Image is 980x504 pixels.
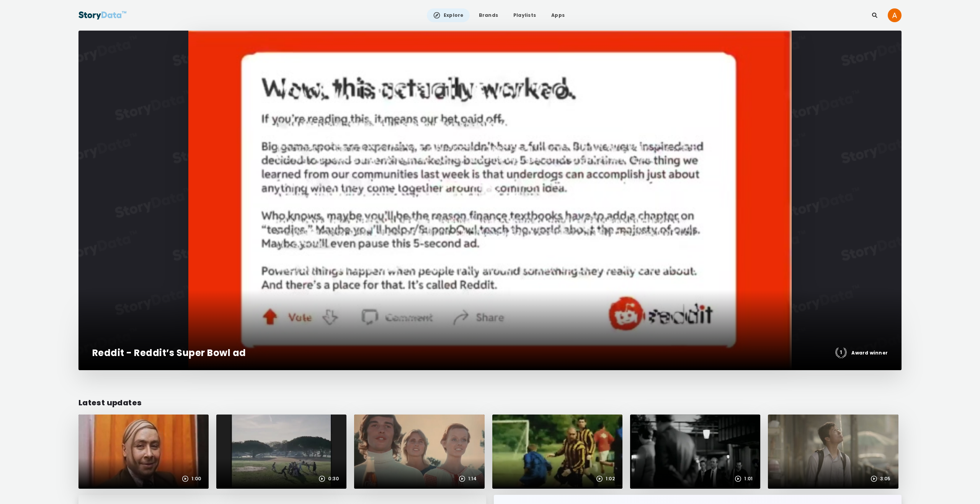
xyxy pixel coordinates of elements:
[427,8,470,22] a: Explore
[545,8,571,22] a: Apps
[888,8,902,22] img: ACg8ocJl8tzhD8NO7zdKQUhKyW7Wj-G6mT4O83iWXR6zNc7T0-0q=s96-c
[870,475,891,483] div: 3:05
[596,475,615,483] div: 1:02
[78,8,127,22] img: StoryData Logo
[78,397,902,408] div: Latest updates
[318,475,339,483] div: 0:30
[507,8,542,22] a: Playlists
[473,8,504,22] a: Brands
[181,475,201,483] div: 1:00
[734,475,753,483] div: 1:01
[458,475,477,483] div: 1:14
